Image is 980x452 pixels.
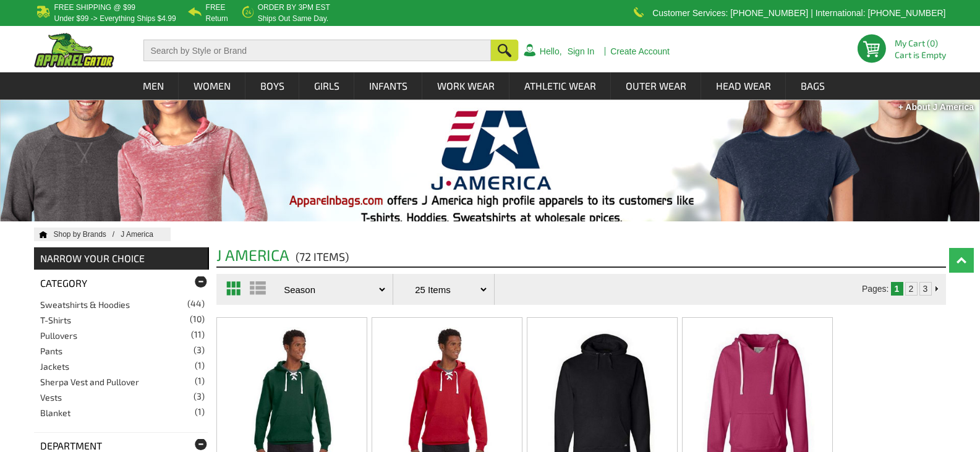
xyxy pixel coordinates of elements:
span: (1) [195,377,205,385]
span: (1) [195,407,205,416]
a: Infants [355,72,422,100]
a: Outer Wear [611,72,701,100]
span: (44) [187,299,205,308]
a: Men [129,72,178,100]
a: Sign In [568,47,595,56]
b: Order by 3PM EST [258,3,330,12]
span: (3) [194,392,205,401]
a: Top [949,248,974,273]
span: Cart is Empty [895,51,946,59]
a: Women [179,72,245,100]
img: Next Page [935,286,938,291]
td: Pages: [862,282,889,296]
a: Blanket(1) [40,407,70,418]
span: (72 items) [296,250,349,267]
a: Head Wear [702,72,785,100]
span: (11) [191,330,205,339]
span: (10) [190,315,205,323]
a: T-Shirts(10) [40,315,71,325]
a: Jackets(1) [40,361,69,372]
a: Home [34,231,48,238]
li: My Cart (0) [895,39,941,48]
input: Search by Style or Brand [143,40,490,61]
b: Free Shipping @ $99 [54,3,135,12]
span: (3) [194,346,205,354]
img: ApparelGator [34,33,114,67]
div: NARROW YOUR CHOICE [34,247,208,270]
a: Sherpa Vest and Pullover(1) [40,377,139,387]
p: under $99 -> everything ships $4.99 [54,15,176,22]
a: Work Wear [423,72,509,100]
p: Customer Services: [PHONE_NUMBER] | International: [PHONE_NUMBER] [652,9,945,17]
a: Shop J America [121,230,166,239]
a: Bags [786,72,839,100]
span: (1) [195,361,205,370]
a: Pullovers(11) [40,330,77,341]
a: Hello, [540,47,562,56]
a: Sweatshirts & Hoodies(44) [40,299,130,310]
td: 1 [891,282,903,296]
p: Return [206,15,228,22]
p: ships out same day. [258,15,330,22]
a: Create Account [610,47,670,56]
a: Shop by Brands [53,230,121,239]
a: Pants(3) [40,346,62,356]
a: 2 [909,284,914,294]
a: Athletic Wear [510,72,610,100]
a: 3 [923,284,928,294]
a: Vests(3) [40,392,62,403]
a: Boys [246,72,299,100]
div: + About J America [898,101,974,113]
a: Girls [300,72,354,100]
div: Category [34,270,207,296]
h2: J America [216,247,945,267]
b: Free [206,3,226,12]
